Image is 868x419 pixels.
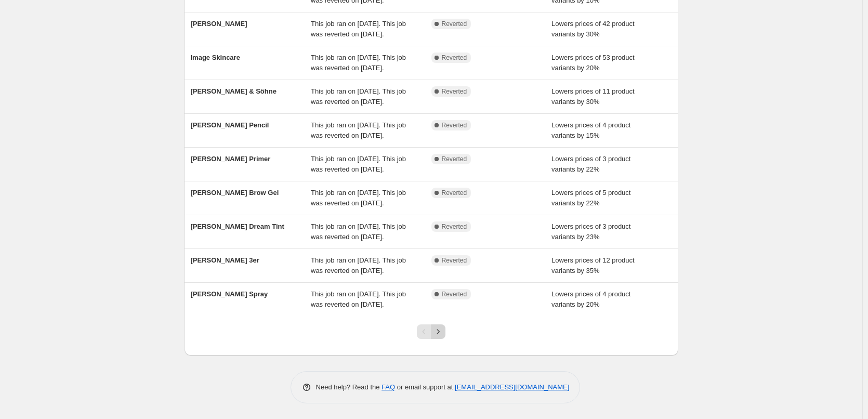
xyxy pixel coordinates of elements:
[311,121,406,139] span: This job ran on [DATE]. This job was reverted on [DATE].
[442,121,467,129] span: Reverted
[442,222,467,231] span: Reverted
[311,87,406,106] span: This job ran on [DATE]. This job was reverted on [DATE].
[442,20,467,28] span: Reverted
[382,383,395,391] a: FAQ
[191,189,279,197] span: [PERSON_NAME] Brow Gel
[191,155,271,163] span: [PERSON_NAME] Primer
[551,256,635,274] span: Lowers prices of 12 product variants by 35%
[551,222,630,241] span: Lowers prices of 3 product variants by 23%
[442,256,467,265] span: Reverted
[311,155,406,173] span: This job ran on [DATE]. This job was reverted on [DATE].
[395,383,455,391] span: or email support at
[551,121,630,139] span: Lowers prices of 4 product variants by 15%
[431,324,445,339] button: Next
[311,20,406,38] span: This job ran on [DATE]. This job was reverted on [DATE].
[442,290,467,298] span: Reverted
[191,121,269,129] span: [PERSON_NAME] Pencil
[551,54,635,72] span: Lowers prices of 53 product variants by 20%
[551,290,630,308] span: Lowers prices of 4 product variants by 20%
[311,222,406,241] span: This job ran on [DATE]. This job was reverted on [DATE].
[316,383,382,391] span: Need help? Read the
[191,256,259,264] span: [PERSON_NAME] 3er
[191,20,247,28] span: [PERSON_NAME]
[442,189,467,197] span: Reverted
[442,87,467,96] span: Reverted
[551,189,630,207] span: Lowers prices of 5 product variants by 22%
[551,20,635,38] span: Lowers prices of 42 product variants by 30%
[191,87,277,95] span: [PERSON_NAME] & Söhne
[551,155,630,173] span: Lowers prices of 3 product variants by 22%
[311,256,406,274] span: This job ran on [DATE]. This job was reverted on [DATE].
[551,87,635,106] span: Lowers prices of 11 product variants by 30%
[191,222,284,230] span: [PERSON_NAME] Dream Tint
[417,324,445,339] nav: Pagination
[442,54,467,62] span: Reverted
[311,189,406,207] span: This job ran on [DATE]. This job was reverted on [DATE].
[191,290,268,298] span: [PERSON_NAME] Spray
[191,54,240,61] span: Image Skincare
[311,290,406,308] span: This job ran on [DATE]. This job was reverted on [DATE].
[442,155,467,163] span: Reverted
[311,54,406,72] span: This job ran on [DATE]. This job was reverted on [DATE].
[455,383,569,391] a: [EMAIL_ADDRESS][DOMAIN_NAME]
